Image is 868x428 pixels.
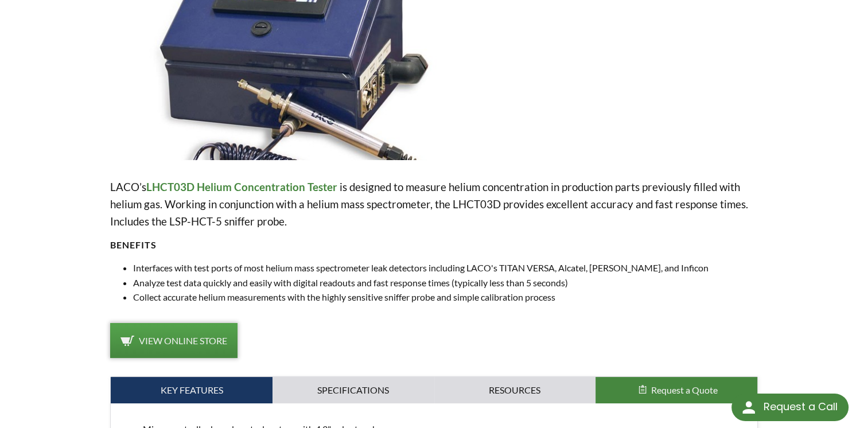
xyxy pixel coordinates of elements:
span: Request a Quote [651,384,718,395]
li: Interfaces with test ports of most helium mass spectrometer leak detectors including LACO's TITAN... [133,260,758,275]
span: View Online Store [139,335,227,346]
a: Specifications [273,377,434,403]
button: Request a Quote [595,377,757,403]
div: Request a Call [731,394,848,421]
a: View Online Store [110,323,238,359]
div: Request a Call [763,394,837,420]
strong: Tester [308,180,337,193]
li: Analyze test data quickly and easily with digital readouts and fast response times (typically les... [133,275,758,290]
li: Collect accurate helium measurements with the highly sensitive sniffer probe and simple calibrati... [133,290,758,305]
img: round button [739,398,758,417]
strong: Benefits [110,239,157,250]
a: Key Features [111,377,273,403]
p: LACO’s is designed to measure helium concentration in production parts previously filled with hel... [110,178,758,230]
a: Resources [434,377,596,403]
strong: LHCT03D Helium Concentration [146,180,305,193]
